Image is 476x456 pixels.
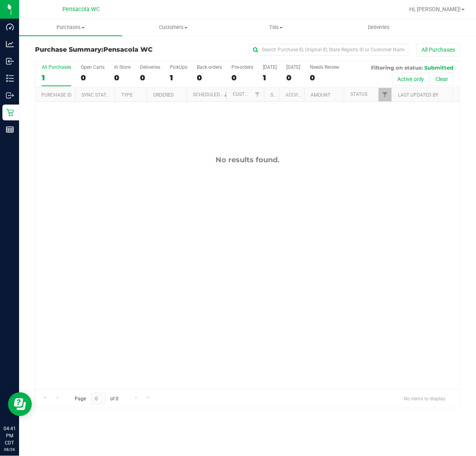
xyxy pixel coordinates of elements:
span: Pensacola WC [62,6,100,13]
h3: Purchase Summary: [35,46,177,53]
a: Sync Status [82,92,112,98]
th: Address [279,88,304,102]
div: Needs Review [310,64,339,70]
a: Last Updated By [398,92,438,98]
span: Hi, [PERSON_NAME]! [409,6,461,12]
div: 0 [140,73,160,82]
a: Tills [225,19,328,36]
div: PickUps [170,64,187,70]
div: 0 [286,73,300,82]
div: Deliveries [140,64,160,70]
div: 0 [310,73,339,82]
div: 1 [263,73,277,82]
a: Purchase ID [41,92,72,98]
inline-svg: Dashboard [6,23,14,31]
inline-svg: Inventory [6,74,14,82]
iframe: Resource center [8,392,32,416]
span: Submitted [424,64,453,71]
span: Filtering on status: [371,64,423,71]
button: All Purchases [416,43,460,56]
a: State Registry ID [270,92,312,98]
div: 0 [81,73,105,82]
div: Back-orders [197,64,222,70]
span: Pensacola WC [103,46,153,53]
inline-svg: Inbound [6,57,14,65]
div: [DATE] [263,64,277,70]
div: In Store [114,64,130,70]
div: All Purchases [42,64,71,70]
div: Open Carts [81,64,105,70]
div: 1 [42,73,71,82]
inline-svg: Outbound [6,91,14,99]
span: Tills [225,24,327,31]
a: Amount [311,92,330,98]
a: Status [350,91,367,97]
div: No results found. [35,155,460,164]
a: Type [121,92,133,98]
a: Filter [251,88,264,101]
button: Active only [392,72,429,86]
p: 08/26 [4,446,16,452]
div: [DATE] [286,64,300,70]
span: Page of 0 [68,393,125,405]
span: Deliveries [357,24,400,31]
a: Customer [233,91,257,97]
input: Search Purchase ID, Original ID, State Registry ID or Customer Name... [249,44,408,56]
div: 0 [197,73,222,82]
inline-svg: Reports [6,126,14,134]
a: Deliveries [328,19,431,36]
button: Clear [430,72,453,86]
div: 0 [231,73,253,82]
inline-svg: Retail [6,109,14,116]
a: Customers [122,19,225,36]
div: 0 [114,73,130,82]
a: Scheduled [193,92,229,97]
span: Purchases [19,24,122,31]
span: Customers [122,24,225,31]
a: Filter [379,88,392,101]
span: No items to display [397,393,452,405]
a: Ordered [153,92,174,98]
a: Purchases [19,19,122,36]
p: 04:41 PM CDT [4,425,16,446]
div: Pre-orders [231,64,253,70]
inline-svg: Analytics [6,40,14,48]
div: 1 [170,73,187,82]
